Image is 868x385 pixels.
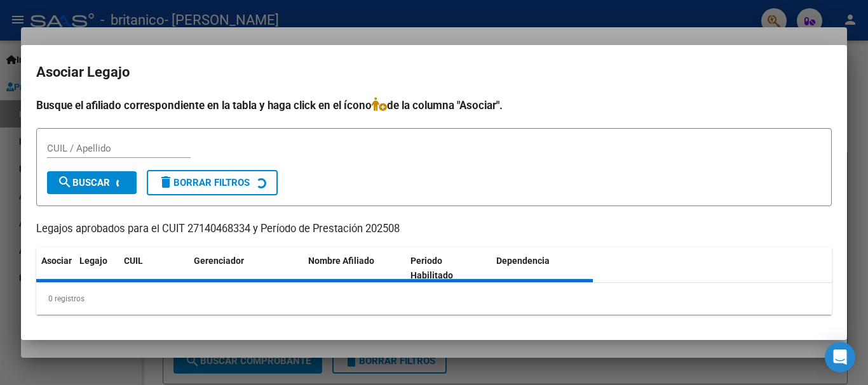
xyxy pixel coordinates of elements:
div: 0 registros [36,283,832,315]
datatable-header-cell: Periodo Habilitado [405,247,491,289]
span: Nombre Afiliado [308,256,374,266]
mat-icon: search [57,174,72,190]
span: Periodo Habilitado [410,256,453,280]
datatable-header-cell: CUIL [119,247,189,289]
span: Buscar [57,177,110,188]
datatable-header-cell: Dependencia [491,247,593,289]
mat-icon: delete [158,174,173,190]
h4: Busque el afiliado correspondiente en la tabla y haga click en el ícono de la columna "Asociar". [36,97,832,114]
span: Borrar Filtros [158,177,250,188]
button: Borrar Filtros [147,170,278,195]
span: Dependencia [496,256,550,266]
span: Legajo [79,256,107,266]
h2: Asociar Legajo [36,60,832,84]
span: CUIL [124,256,143,266]
datatable-header-cell: Asociar [36,247,74,289]
span: Gerenciador [194,256,244,266]
datatable-header-cell: Gerenciador [189,247,303,289]
datatable-header-cell: Nombre Afiliado [303,247,405,289]
p: Legajos aprobados para el CUIT 27140468334 y Período de Prestación 202508 [36,221,832,237]
div: Open Intercom Messenger [825,342,855,372]
span: Asociar [41,256,72,266]
datatable-header-cell: Legajo [74,247,119,289]
button: Buscar [47,171,137,194]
